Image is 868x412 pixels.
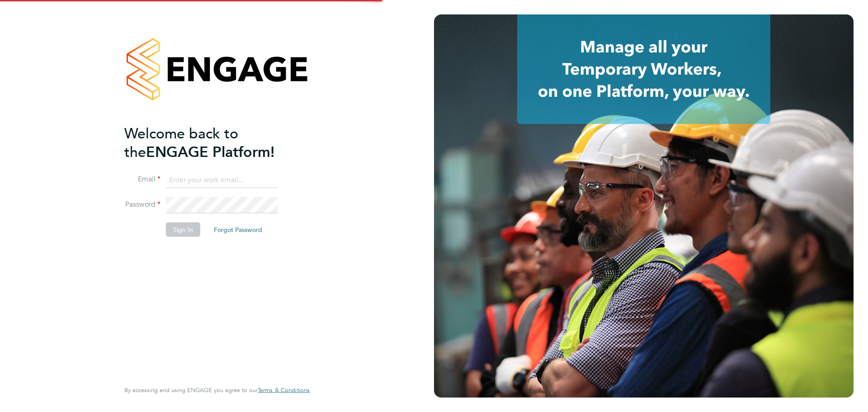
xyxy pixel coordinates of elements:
button: Forgot Password [207,223,269,237]
label: Password [124,200,160,209]
input: Enter your work email... [166,172,278,188]
span: By accessing and using ENGAGE you agree to our [124,386,310,394]
span: Terms & Conditions [258,386,310,394]
button: Sign In [166,223,200,237]
span: Welcome back to the [124,124,238,161]
a: Terms & Conditions [258,387,310,394]
label: Email [124,175,160,184]
h2: ENGAGE Platform! [124,124,301,161]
